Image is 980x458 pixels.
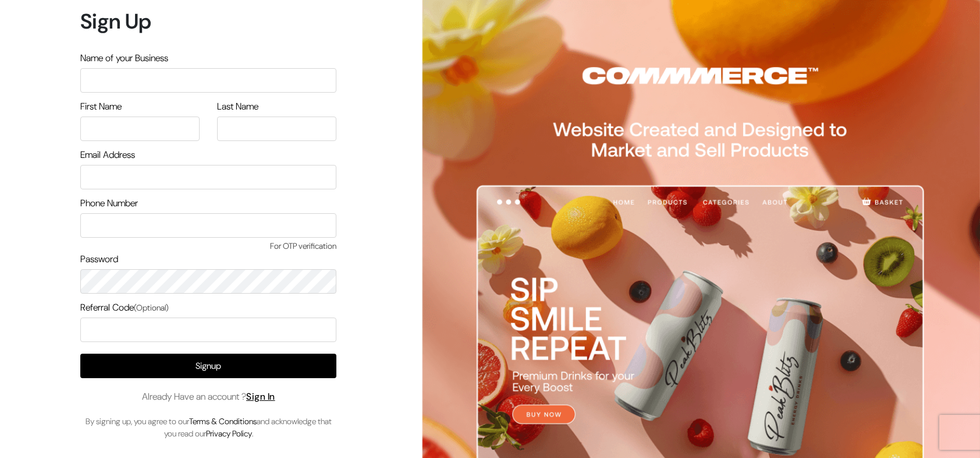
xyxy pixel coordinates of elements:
span: For OTP verification [80,240,336,252]
label: First Name [80,100,122,114]
button: Signup [80,354,336,378]
label: Referral Code [80,301,169,315]
a: Terms & Conditions [189,416,257,427]
h1: Sign Up [80,9,336,34]
label: Name of your Business [80,51,168,65]
span: Already Have an account ? [142,390,275,404]
a: Privacy Policy [206,428,252,439]
a: Sign In [246,390,275,403]
span: (Optional) [134,302,169,313]
label: Password [80,252,118,266]
label: Phone Number [80,196,138,210]
p: By signing up, you agree to our and acknowledge that you read our . [80,415,336,440]
label: Email Address [80,148,135,162]
label: Last Name [217,100,258,114]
